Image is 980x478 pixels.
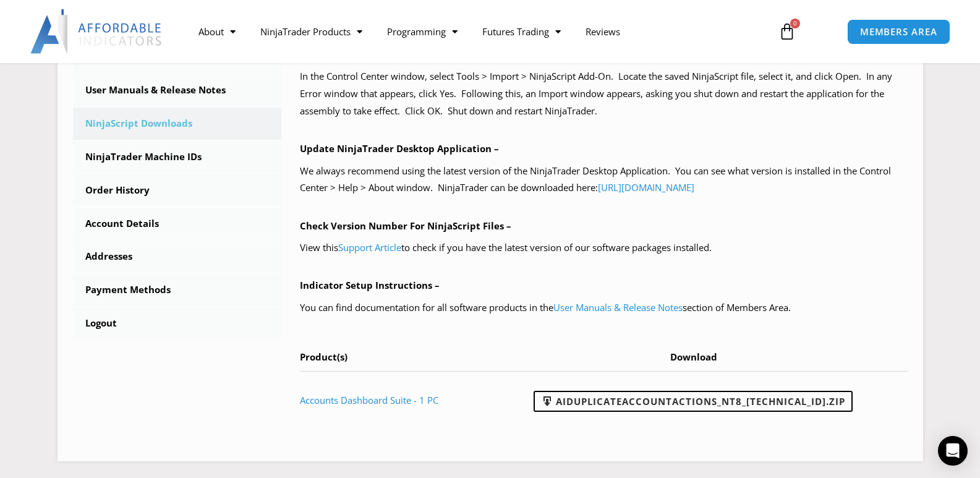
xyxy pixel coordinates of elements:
a: 0 [760,14,814,49]
a: AIDuplicateAccountActions_NT8_[TECHNICAL_ID].zip [534,391,853,412]
a: Support Article [338,241,401,254]
a: Order History [73,174,282,207]
a: NinjaTrader Products [248,17,375,46]
p: View this to check if you have the latest version of our software packages installed. [300,239,908,257]
a: Futures Trading [470,17,573,46]
a: Reviews [573,17,633,46]
a: User Manuals & Release Notes [73,74,282,106]
span: 0 [790,19,800,28]
p: We always recommend using the latest version of the NinjaTrader Desktop Application. You can see ... [300,163,908,197]
span: Product(s) [300,351,347,363]
b: Indicator Setup Instructions – [300,279,440,291]
a: Account Details [73,208,282,240]
a: NinjaScript Downloads [73,108,282,140]
a: About [186,17,248,46]
a: User Manuals & Release Notes [553,301,683,314]
a: Logout [73,307,282,339]
b: Check Version Number For NinjaScript Files – [300,220,511,232]
span: MEMBERS AREA [860,27,937,36]
nav: Account pages [73,41,282,339]
span: Download [670,351,717,363]
b: Update NinjaTrader Desktop Application – [300,142,499,155]
a: MEMBERS AREA [847,19,950,45]
a: Payment Methods [73,274,282,306]
a: [URL][DOMAIN_NAME] [598,181,694,194]
div: Open Intercom Messenger [938,436,968,466]
img: LogoAI | Affordable Indicators – NinjaTrader [30,9,163,54]
a: Addresses [73,241,282,273]
a: Programming [375,17,470,46]
p: In the Control Center window, select Tools > Import > NinjaScript Add-On. Locate the saved NinjaS... [300,68,908,120]
p: You can find documentation for all software products in the section of Members Area. [300,299,908,317]
a: NinjaTrader Machine IDs [73,141,282,173]
a: Accounts Dashboard Suite - 1 PC [300,394,438,406]
nav: Menu [186,17,764,46]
